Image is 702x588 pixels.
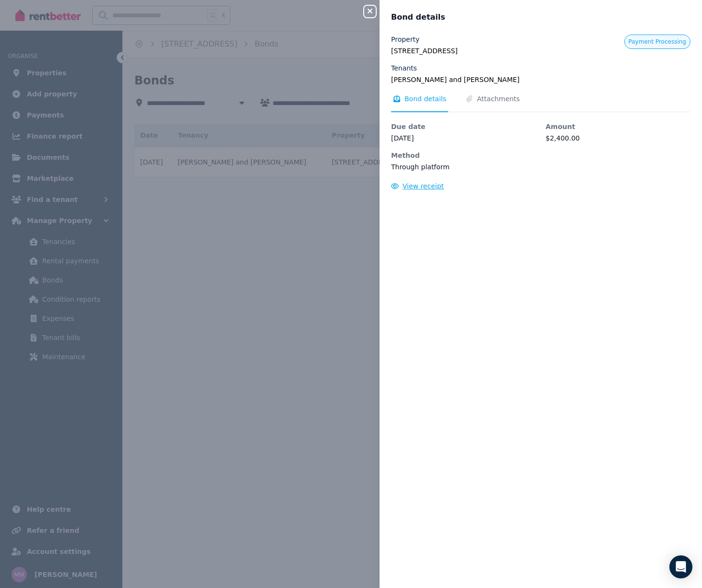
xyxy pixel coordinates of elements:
span: Bond details [405,94,446,104]
dd: [DATE] [391,133,536,143]
label: Property [391,35,419,44]
dt: Amount [546,122,690,131]
button: View receipt [391,181,444,191]
dd: $2,400.00 [546,133,690,143]
span: Attachments [477,94,520,104]
dt: Due date [391,122,536,131]
div: Open Intercom Messenger [669,555,692,578]
span: Payment Processing [629,38,686,46]
dt: Method [391,151,536,160]
legend: [STREET_ADDRESS] [391,46,690,56]
dd: Through platform [391,162,536,172]
label: Tenants [391,63,417,73]
nav: Tabs [391,94,690,112]
span: View receipt [403,182,444,190]
legend: [PERSON_NAME] and [PERSON_NAME] [391,75,690,84]
span: Bond details [391,12,445,23]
